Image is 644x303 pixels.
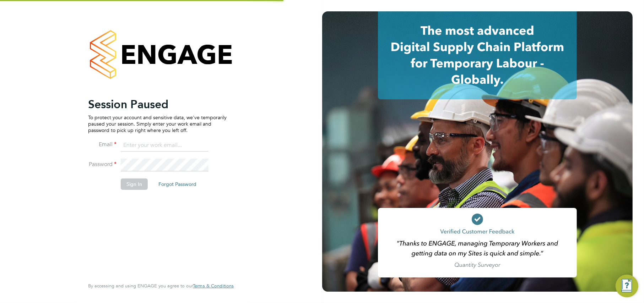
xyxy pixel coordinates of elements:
a: Terms & Conditions [193,283,234,289]
p: To protect your account and sensitive data, we've temporarily paused your session. Simply enter y... [88,114,227,134]
input: Enter your work email... [121,139,209,152]
button: Forgot Password [153,178,202,190]
label: Email [88,141,117,148]
label: Password [88,161,117,168]
h2: Session Paused [88,97,227,111]
button: Engage Resource Center [616,275,638,297]
span: By accessing and using ENGAGE you agree to our [88,283,234,289]
button: Sign In [121,178,148,190]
